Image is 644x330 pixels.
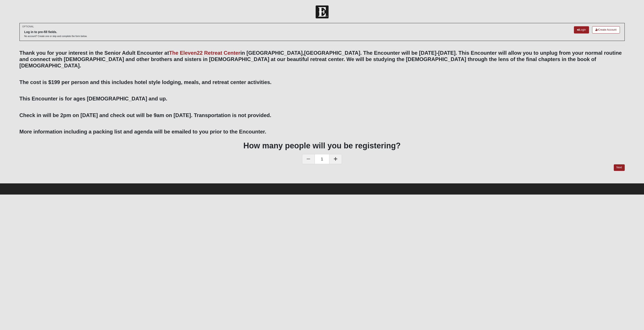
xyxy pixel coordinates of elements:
a: Create Account [592,26,620,33]
p: No account? Create one or skip and complete the form below. [24,35,87,38]
b: The cost is $199 per person and this includes hotel style lodging, meals, and retreat center acti... [19,79,272,85]
a: Next [614,164,625,171]
h1: How many people will you be registering? [19,141,625,150]
img: Church of Eleven22 Logo [316,5,329,18]
span: 1 [315,154,329,164]
b: Check in will be 2pm on [DATE] and check out will be 9am on [DATE]. Transportation is not provided. [19,112,271,118]
b: More information including a packing list and agenda will be emailed to you prior to the Encounter. [19,129,266,135]
b: This Encounter is for ages [DEMOGRAPHIC_DATA] and up. [19,96,167,102]
a: The Eleven22 Retreat Center [169,50,240,56]
h6: Log in to pre-fill fields. [24,30,87,34]
b: Thank you for your interest in the Senior Adult Encounter at in [GEOGRAPHIC_DATA],[GEOGRAPHIC_DAT... [19,50,622,68]
small: OPTIONAL [22,25,34,28]
a: Login [574,26,589,33]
